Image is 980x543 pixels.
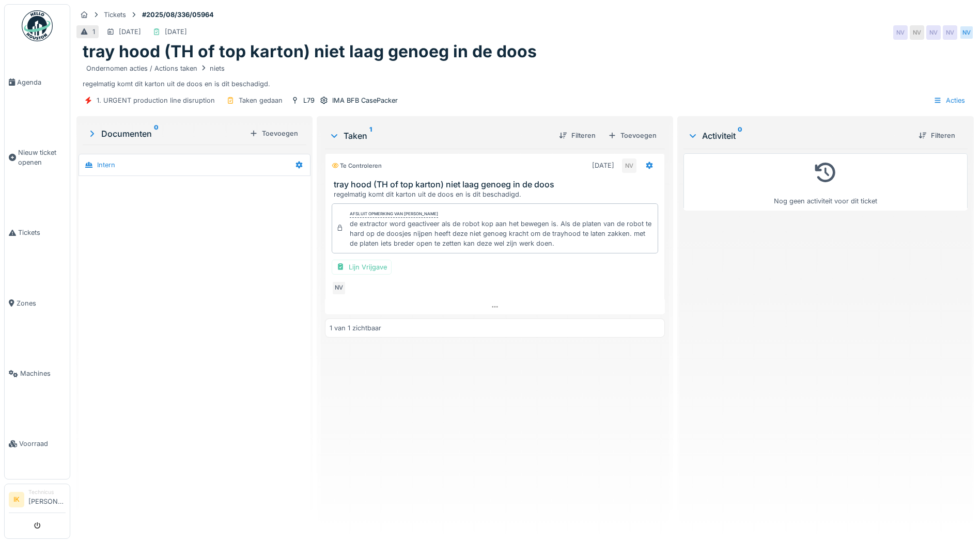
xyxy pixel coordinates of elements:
div: NV [893,25,908,40]
div: Tickets [104,10,126,20]
div: Nog geen activiteit voor dit ticket [690,158,961,206]
span: Voorraad [19,439,66,449]
a: Agenda [5,47,70,117]
div: NV [910,25,924,40]
sup: 0 [154,127,159,140]
h3: tray hood (TH of top karton) niet laag genoeg in de doos [334,180,660,189]
a: Voorraad [5,409,70,479]
div: 1. URGENT production line disruption [97,95,215,105]
div: Taken gedaan [239,95,283,105]
div: 1 [92,27,95,37]
div: Intern [97,160,115,170]
div: NV [959,25,974,40]
div: Filteren [914,129,959,142]
div: Toevoegen [245,126,302,140]
div: Ondernomen acties / Actions taken niets [86,63,225,73]
div: 1 van 1 zichtbaar [330,323,381,333]
img: Badge_color-CXgf-gQk.svg [22,10,53,41]
sup: 0 [738,130,742,142]
div: NV [926,25,941,40]
div: regelmatig komt dit karton uit de doos en is dit beschadigd. [83,62,968,89]
a: IK Technicus[PERSON_NAME] [9,488,66,513]
span: Tickets [18,228,66,237]
a: Zones [5,268,70,338]
span: Machines [20,369,66,378]
div: Activiteit [688,130,910,142]
div: Technicus [28,488,66,496]
span: Agenda [17,77,66,87]
div: [DATE] [592,161,614,170]
span: Nieuw ticket openen [18,148,66,167]
div: Te controleren [332,162,382,170]
h1: tray hood (TH of top karton) niet laag genoeg in de doos [83,42,537,61]
div: [DATE] [165,27,187,37]
div: [DATE] [119,27,141,37]
div: NV [622,158,636,173]
div: NV [332,281,346,295]
li: [PERSON_NAME] [28,488,66,510]
div: Toevoegen [604,129,661,142]
a: Machines [5,339,70,409]
li: IK [9,492,24,507]
div: Documenten [87,127,245,140]
div: de extractor word geactiveer als de robot kop aan het bewegen is. Als de platen van de robot te h... [350,219,654,249]
div: L79 [303,95,315,105]
strong: #2025/08/336/05964 [138,10,218,20]
span: Zones [17,298,66,308]
div: Afsluit opmerking van [PERSON_NAME] [350,211,438,218]
sup: 1 [369,130,372,142]
div: IMA BFB CasePacker [332,95,398,105]
a: Tickets [5,198,70,268]
a: Nieuw ticket openen [5,117,70,198]
div: Acties [929,93,970,108]
div: NV [943,25,957,40]
div: Filteren [555,129,600,142]
div: Lijn Vrijgave [332,260,392,275]
div: regelmatig komt dit karton uit de doos en is dit beschadigd. [334,189,660,199]
div: Taken [329,130,551,142]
